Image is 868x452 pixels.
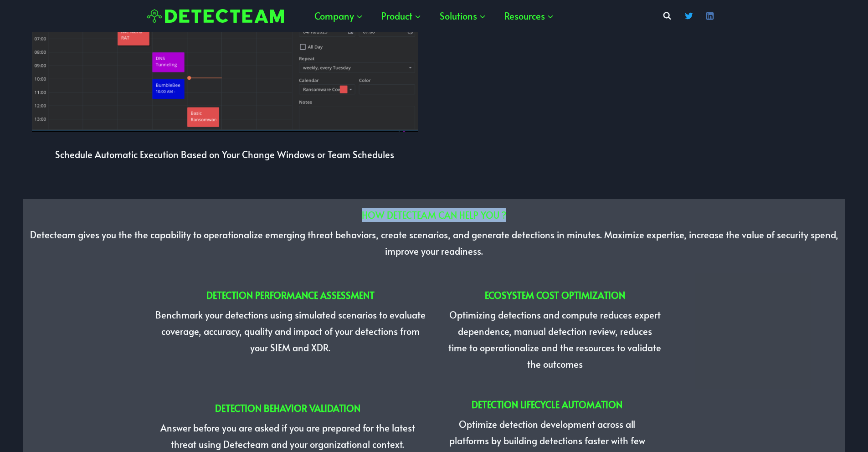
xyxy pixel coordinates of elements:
[305,2,563,30] nav: Primary Navigation
[23,208,845,222] h2: HOW DETECTEAM CAN HELP YOU ?
[680,7,698,25] a: Twitter
[215,402,360,415] strong: detection behavior validation
[448,307,662,372] p: Optimizing detections and compute reduces expert dependence, manual detection review, reduces tim...
[23,226,845,259] p: Detecteam gives you the the capability to operationalize emerging threat behaviors, create scenar...
[485,289,625,302] strong: ecosystem cost optimization
[701,7,719,25] a: Linkedin
[495,2,563,30] button: Child menu of Resources
[472,398,622,411] strong: Detection lifecycle automation
[32,146,418,163] p: Schedule Automatic Execution Based on Your Change Windows or Team Schedules
[155,307,426,356] p: Benchmark your detections using simulated scenarios to evaluate coverage, accuracy, quality and i...
[659,8,675,24] button: View Search Form
[147,9,284,23] img: Detecteam
[372,2,431,30] button: Child menu of Product
[431,2,495,30] button: Child menu of Solutions
[206,289,375,302] strong: Detection performance assessment
[305,2,372,30] button: Child menu of Company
